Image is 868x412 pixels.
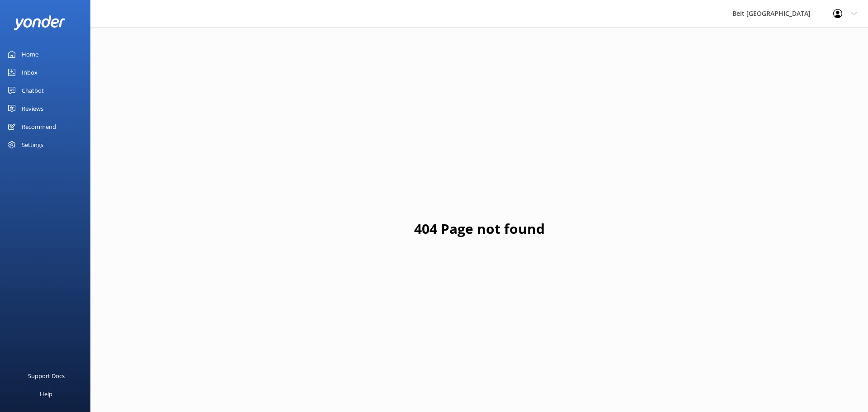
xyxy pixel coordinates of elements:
[22,45,38,63] div: Home
[22,118,56,136] div: Recommend
[28,367,65,385] div: Support Docs
[414,218,545,240] h1: 404 Page not found
[22,81,44,99] div: Chatbot
[40,385,52,403] div: Help
[22,99,43,118] div: Reviews
[14,15,66,30] img: yonder-white-logo.png
[22,63,38,81] div: Inbox
[22,136,43,154] div: Settings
